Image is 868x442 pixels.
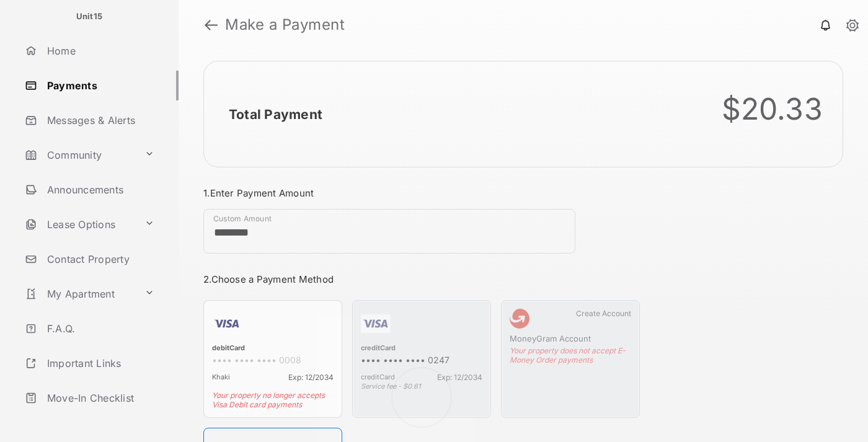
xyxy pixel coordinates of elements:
h3: 2. Choose a Payment Method [203,273,640,285]
a: Payments [20,71,179,100]
a: Announcements [20,175,179,205]
div: $20.33 [722,91,823,127]
strong: Make a Payment [225,17,345,32]
p: Unit15 [76,11,103,23]
a: Contact Property [20,244,179,274]
a: Home [20,36,179,66]
h2: Total Payment [229,107,322,122]
a: Community [20,140,139,170]
a: Lease Options [20,210,139,239]
h3: 1. Enter Payment Amount [203,187,640,199]
a: Important Links [20,348,159,378]
a: Move-In Checklist [20,383,179,413]
a: My Apartment [20,279,139,309]
a: F.A.Q. [20,314,179,343]
a: Messages & Alerts [20,105,179,135]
